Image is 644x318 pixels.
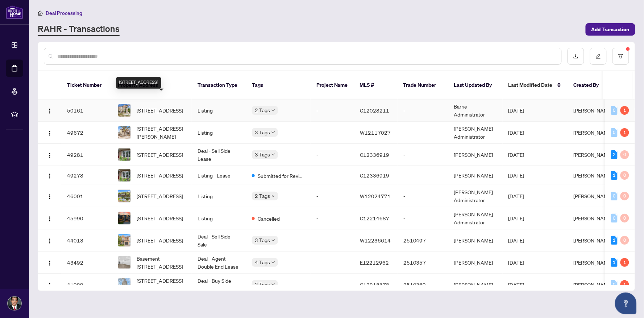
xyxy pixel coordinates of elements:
[360,215,389,221] span: C12214687
[192,166,246,185] td: Listing - Lease
[574,193,613,199] span: [PERSON_NAME]
[590,48,607,65] button: edit
[611,150,618,159] div: 2
[61,166,112,185] td: 49278
[47,216,53,222] img: Logo
[360,172,389,179] span: C12336919
[508,259,524,266] span: [DATE]
[61,274,112,296] td: 41029
[611,214,618,223] div: 0
[8,297,21,310] img: Profile Icon
[44,170,55,181] button: Logo
[360,259,389,266] span: E12212962
[398,274,448,296] td: 2510369
[615,293,637,314] button: Open asap
[118,190,130,202] img: thumbnail-img
[448,207,503,229] td: [PERSON_NAME] Administrator
[311,252,354,274] td: -
[47,282,53,288] img: Logo
[258,215,280,223] span: Cancelled
[311,229,354,252] td: -
[44,190,55,202] button: Logo
[6,5,23,19] img: logo
[586,23,635,36] button: Add Transaction
[574,129,613,136] span: [PERSON_NAME]
[47,130,53,136] img: Logo
[568,71,611,99] th: Created By
[398,207,448,229] td: -
[311,144,354,166] td: -
[611,106,618,115] div: 0
[620,258,629,267] div: 1
[354,71,398,99] th: MLS #
[448,252,503,274] td: [PERSON_NAME]
[311,71,354,99] th: Project Name
[61,252,112,274] td: 43492
[255,280,270,289] span: 2 Tags
[620,236,629,245] div: 0
[192,122,246,144] td: Listing
[448,144,503,166] td: [PERSON_NAME]
[398,229,448,252] td: 2510497
[360,193,391,199] span: W12024771
[448,229,503,252] td: [PERSON_NAME]
[360,129,391,136] span: W12117027
[137,151,183,159] span: [STREET_ADDRESS]
[137,214,183,222] span: [STREET_ADDRESS]
[61,144,112,166] td: 49281
[311,166,354,185] td: -
[591,24,630,35] span: Add Transaction
[611,171,618,180] div: 1
[574,281,613,288] span: [PERSON_NAME]
[508,215,524,221] span: [DATE]
[311,99,354,122] td: -
[137,236,183,244] span: [STREET_ADDRESS]
[192,185,246,207] td: Listing
[360,281,389,288] span: C12218678
[611,236,618,245] div: 1
[271,194,275,198] span: down
[47,173,53,179] img: Logo
[360,151,389,158] span: C12336919
[620,106,629,115] div: 1
[246,71,311,99] th: Tags
[508,151,524,158] span: [DATE]
[620,192,629,200] div: 0
[448,122,503,144] td: [PERSON_NAME] Administrator
[448,71,503,99] th: Last Updated By
[47,238,53,244] img: Logo
[448,274,503,296] td: [PERSON_NAME]
[620,214,629,223] div: 0
[258,172,305,180] span: Submitted for Review
[311,122,354,144] td: -
[116,77,161,89] div: [STREET_ADDRESS]
[573,54,578,59] span: download
[112,71,192,99] th: Property Address
[192,144,246,166] td: Deal - Sell Side Lease
[38,11,43,16] span: home
[47,152,53,158] img: Logo
[118,234,130,246] img: thumbnail-img
[61,207,112,229] td: 45990
[398,252,448,274] td: 2510357
[508,193,524,199] span: [DATE]
[503,71,568,99] th: Last Modified Date
[448,99,503,122] td: Barrie Administrator
[137,106,183,114] span: [STREET_ADDRESS]
[271,109,275,112] span: down
[118,278,130,291] img: thumbnail-img
[255,236,270,244] span: 3 Tags
[620,150,629,159] div: 0
[44,257,55,268] button: Logo
[271,153,275,156] span: down
[44,235,55,246] button: Logo
[271,238,275,242] span: down
[118,169,130,182] img: thumbnail-img
[118,148,130,161] img: thumbnail-img
[61,229,112,252] td: 44013
[192,274,246,296] td: Deal - Buy Side Sale
[137,192,183,200] span: [STREET_ADDRESS]
[611,128,618,137] div: 0
[360,237,391,244] span: W12236614
[47,108,53,114] img: Logo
